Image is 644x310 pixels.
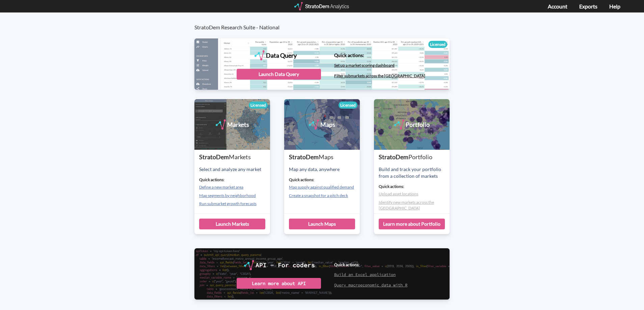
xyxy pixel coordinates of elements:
span: Portfolio [408,153,432,161]
div: Launch Maps [289,219,355,229]
a: Identify new markets across the [GEOGRAPHIC_DATA] [379,200,434,210]
h4: Quick actions: [334,53,425,58]
a: Exports [579,3,597,9]
a: Filter submarkets across the [GEOGRAPHIC_DATA] [334,73,425,78]
a: Account [548,3,567,9]
a: Query macroeconomic data with R [334,282,407,287]
div: Learn more about API [237,278,321,289]
a: Help [609,3,620,9]
div: Map any data, anywhere [289,166,360,173]
a: Set up a market scoring dashboard [334,63,395,68]
a: Upload asset locations [379,191,418,196]
div: Licensed [339,102,357,109]
h4: Quick actions: [289,177,360,182]
div: API - For coders [256,260,315,270]
div: Licensed [249,102,268,109]
h4: Quick actions: [199,177,270,182]
h4: Quick actions: [379,184,450,189]
a: Create a snapshot for a pitch deck [289,193,348,198]
div: StratoDem [379,153,450,162]
div: StratoDem [199,153,270,162]
div: Markets [227,119,249,130]
a: Build an Excel application [334,272,396,277]
span: Markets [229,153,251,161]
div: Licensed [428,41,447,48]
h3: StratoDem Research Suite - National [194,12,457,30]
a: Run submarket growth forecasts [199,201,257,206]
div: Learn more about Portfolio [379,219,445,229]
div: Maps [320,119,335,130]
div: Portfolio [406,119,430,130]
span: Maps [319,153,333,161]
div: Select and analyze any market [199,166,270,173]
a: Map supply against qualified demand [289,185,354,190]
div: StratoDem [289,153,360,162]
div: Data Query [266,50,297,60]
div: Launch Data Query [237,69,321,80]
h4: Quick actions: [334,262,407,267]
a: Map segments by neighborhood [199,193,256,198]
div: Launch Markets [199,219,265,229]
div: Build and track your portfolio from a collection of markets [379,166,450,179]
a: Define a new market area [199,185,243,190]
